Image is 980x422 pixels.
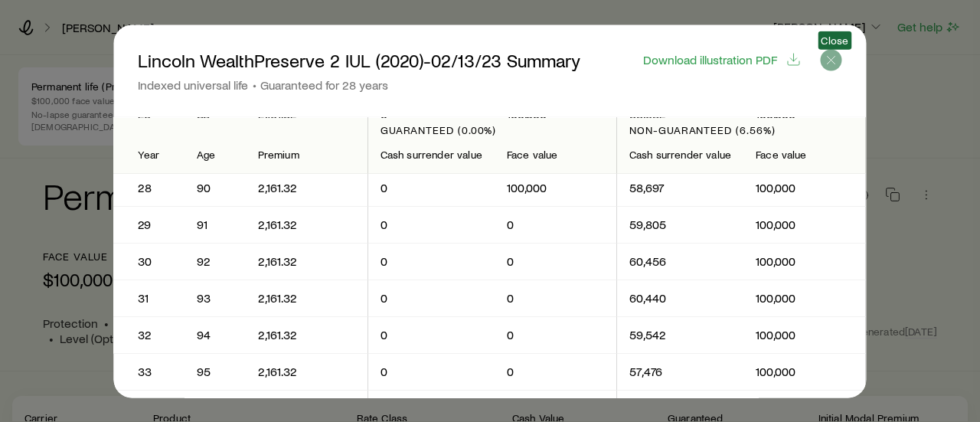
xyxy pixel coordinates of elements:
p: 100,000 [756,328,854,343]
p: 2,161.32 [258,254,355,270]
p: 59,542 [629,328,731,343]
p: 0 [507,365,604,380]
p: 58,697 [629,181,731,196]
div: Premium [258,149,355,161]
p: 94 [197,328,234,343]
div: Face value [756,149,854,161]
div: Cash surrender value [381,149,482,161]
p: Lincoln WealthPreserve 2 IUL (2020)-02/13/23 Summary [138,49,580,70]
div: Year [138,149,160,161]
p: 100,000 [756,218,854,233]
p: 100,000 [756,291,854,306]
p: Non-guaranteed (6.56%) [629,123,853,136]
p: 2,161.32 [258,181,355,196]
p: 0 [381,218,482,233]
p: 31 [138,291,160,306]
p: 100,000 [756,181,854,196]
p: 30 [138,254,160,270]
p: 59,805 [629,218,731,233]
p: Indexed universal life Guaranteed for 28 years [138,77,580,92]
div: Age [197,149,234,161]
p: 100,000 [756,365,854,380]
p: 29 [138,218,160,233]
button: Download illustration PDF [642,51,802,68]
p: 90 [197,181,234,196]
p: 0 [381,291,482,306]
p: 0 [381,181,482,196]
p: 0 [507,328,604,343]
p: 2,161.32 [258,328,355,343]
span: Close [821,34,848,46]
p: 33 [138,365,160,380]
p: 0 [381,365,482,380]
div: Face value [507,149,604,161]
p: 2,161.32 [258,218,355,233]
p: 95 [197,365,234,380]
div: Cash surrender value [629,149,731,161]
p: 0 [381,328,482,343]
span: Download illustration PDF [643,53,777,65]
p: 91 [197,218,234,233]
p: 2,161.32 [258,291,355,306]
p: 0 [507,218,604,233]
p: 100,000 [756,254,854,270]
p: 2,161.32 [258,365,355,380]
p: Guaranteed (0.00%) [381,123,604,136]
p: 0 [507,291,604,306]
p: 60,440 [629,291,731,306]
p: 28 [138,181,160,196]
p: 60,456 [629,254,731,270]
p: 93 [197,291,234,306]
p: 57,476 [629,365,731,380]
p: 32 [138,328,160,343]
p: 92 [197,254,234,270]
p: 0 [381,254,482,270]
p: 0 [507,254,604,270]
p: 100,000 [507,181,604,196]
